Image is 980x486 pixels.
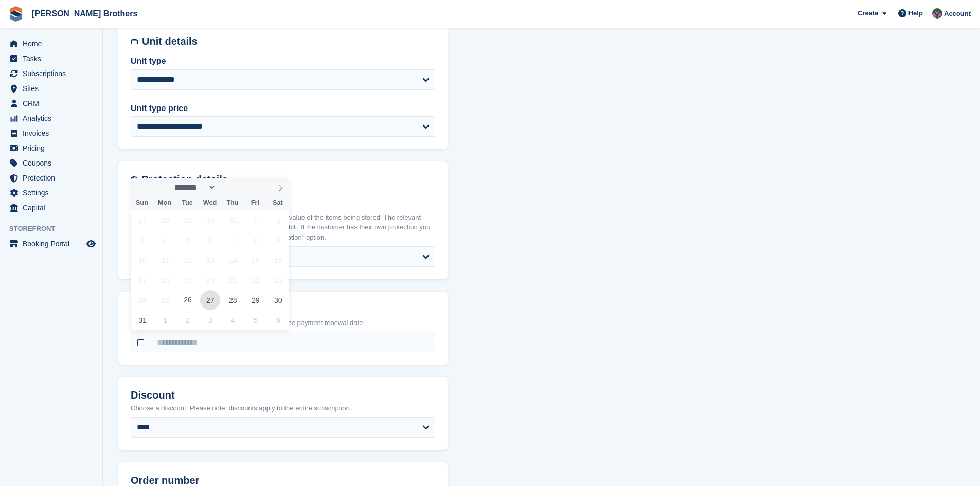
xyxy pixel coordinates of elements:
[142,35,435,47] h2: Unit details
[23,96,84,111] span: CRM
[5,237,97,251] a: menu
[177,270,198,290] span: August 19, 2025
[176,200,199,206] span: Tue
[132,230,152,250] span: August 3, 2025
[23,171,84,185] span: Protection
[131,389,435,401] h2: Discount
[23,51,84,66] span: Tasks
[177,210,198,230] span: July 29, 2025
[23,66,84,81] span: Subscriptions
[200,270,220,290] span: August 20, 2025
[245,230,265,250] span: August 8, 2025
[5,81,97,96] a: menu
[221,200,244,206] span: Thu
[223,210,243,230] span: July 31, 2025
[23,186,84,200] span: Settings
[200,250,220,270] span: August 13, 2025
[131,102,435,115] label: Unit type price
[23,156,84,170] span: Coupons
[932,8,942,19] img: Nick Wright
[155,210,175,230] span: July 28, 2025
[177,310,198,330] span: September 2, 2025
[268,290,288,310] span: August 30, 2025
[28,5,141,22] a: [PERSON_NAME] Brothers
[177,230,198,250] span: August 5, 2025
[908,8,923,19] span: Help
[9,224,102,234] span: Storefront
[23,37,84,51] span: Home
[132,210,152,230] span: July 27, 2025
[23,111,84,125] span: Analytics
[131,174,137,186] img: insurance-details-icon-731ffda60807649b61249b889ba3c5e2b5c27d34e2e1fb37a309f0fde93ff34a.svg
[5,141,97,155] a: menu
[245,210,265,230] span: August 1, 2025
[223,290,243,310] span: August 28, 2025
[153,200,176,206] span: Mon
[245,250,265,270] span: August 15, 2025
[155,290,175,310] span: August 25, 2025
[23,126,84,140] span: Invoices
[155,230,175,250] span: August 4, 2025
[200,210,220,230] span: July 30, 2025
[944,9,971,19] span: Account
[132,310,152,330] span: August 31, 2025
[216,182,248,193] input: Year
[268,250,288,270] span: August 16, 2025
[5,186,97,200] a: menu
[268,230,288,250] span: August 9, 2025
[244,200,266,206] span: Fri
[223,230,243,250] span: August 7, 2025
[155,270,175,290] span: August 18, 2025
[171,182,217,193] select: Month
[131,200,153,206] span: Sun
[23,141,84,155] span: Pricing
[23,81,84,96] span: Sites
[23,201,84,215] span: Capital
[223,270,243,290] span: August 21, 2025
[5,111,97,125] a: menu
[199,200,221,206] span: Wed
[245,290,265,310] span: August 29, 2025
[5,126,97,140] a: menu
[223,310,243,330] span: September 4, 2025
[5,66,97,81] a: menu
[200,230,220,250] span: August 6, 2025
[5,201,97,215] a: menu
[5,51,97,66] a: menu
[141,174,435,186] h2: Protection details
[85,238,97,250] a: Preview store
[268,270,288,290] span: August 23, 2025
[132,270,152,290] span: August 17, 2025
[858,8,878,19] span: Create
[155,250,175,270] span: August 11, 2025
[131,35,138,47] img: unit-details-icon-595b0c5c156355b767ba7b61e002efae458ec76ed5ec05730b8e856ff9ea34a9.svg
[23,237,84,251] span: Booking Portal
[132,290,152,310] span: August 24, 2025
[223,250,243,270] span: August 14, 2025
[266,200,289,206] span: Sat
[177,250,198,270] span: August 12, 2025
[131,403,435,413] p: Choose a discount. Please note: discounts apply to the entire subscription.
[5,156,97,170] a: menu
[5,37,97,51] a: menu
[268,210,288,230] span: August 2, 2025
[155,310,175,330] span: September 1, 2025
[200,290,220,310] span: August 27, 2025
[8,6,24,22] img: stora-icon-8386f47178a22dfd0bd8f6a31ec36ba5ce8667c1dd55bd0f319d3a0aa187defe.svg
[200,310,220,330] span: September 3, 2025
[132,250,152,270] span: August 10, 2025
[5,171,97,185] a: menu
[245,310,265,330] span: September 5, 2025
[131,55,435,67] label: Unit type
[245,270,265,290] span: August 22, 2025
[177,290,198,310] span: August 26, 2025
[5,96,97,111] a: menu
[268,310,288,330] span: September 6, 2025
